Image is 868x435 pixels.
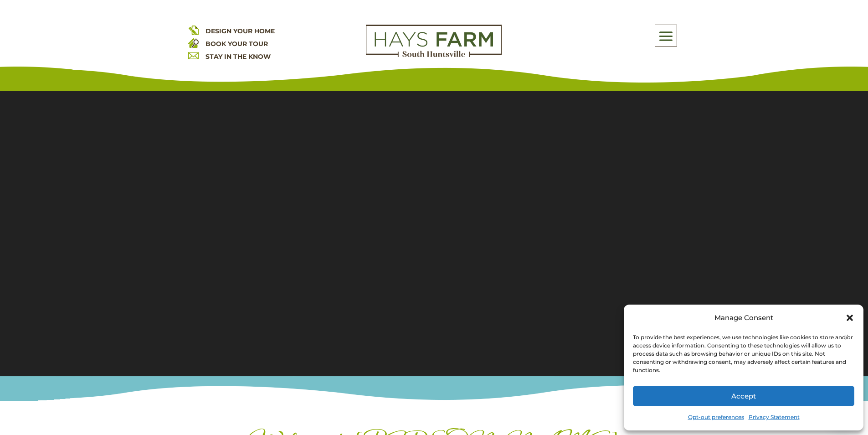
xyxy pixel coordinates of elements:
a: STAY IN THE KNOW [205,52,271,61]
button: Accept [633,386,854,406]
a: BOOK YOUR TOUR [205,40,268,48]
a: Privacy Statement [749,411,800,424]
a: hays farm homes huntsville development [366,51,502,59]
a: Opt-out preferences [688,411,744,424]
div: Close dialog [845,313,854,322]
div: To provide the best experiences, we use technologies like cookies to store and/or access device i... [633,333,853,374]
img: book your home tour [188,37,199,48]
div: Manage Consent [714,311,773,324]
img: Logo [366,25,502,57]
